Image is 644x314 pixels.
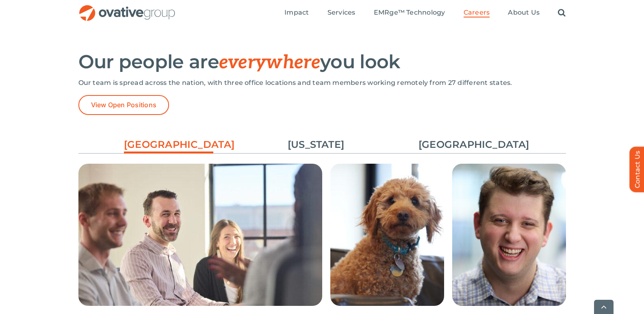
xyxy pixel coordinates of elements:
a: About Us [508,9,540,17]
a: EMRge™ Technology [374,9,445,17]
a: [GEOGRAPHIC_DATA] [418,138,508,152]
a: Careers [464,9,490,17]
span: About Us [508,9,540,17]
a: View Open Positions [78,95,169,115]
ul: Post Filters [78,134,566,156]
a: [US_STATE] [271,138,361,152]
span: Careers [464,9,490,17]
span: EMRge™ Technology [374,9,445,17]
a: Services [327,9,356,17]
a: Search [558,9,566,17]
span: Services [327,9,356,17]
a: [GEOGRAPHIC_DATA] [124,138,213,156]
img: Careers – Minneapolis Grid 4 [330,164,444,306]
a: OG_Full_horizontal_RGB [78,4,176,12]
a: Impact [284,9,309,17]
span: everywhere [219,51,320,74]
span: Impact [284,9,309,17]
h2: Our people are you look [78,52,566,73]
span: View Open Positions [91,101,157,109]
img: Careers – Minneapolis Grid 3 [452,164,566,306]
p: Our team is spread across the nation, with three office locations and team members working remote... [78,79,566,87]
